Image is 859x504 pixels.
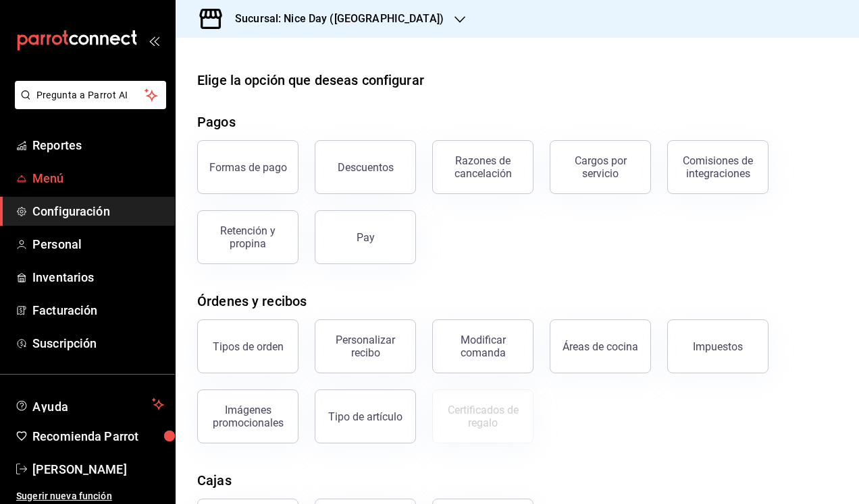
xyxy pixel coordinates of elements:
button: Retención y propina [197,210,298,264]
div: Descuentos [338,161,394,174]
button: Razones de cancelación [432,140,533,194]
button: Descuentos [315,140,416,194]
div: Pay [357,231,375,244]
button: Certificados de regalo [432,389,533,443]
span: Suscripción [32,334,164,352]
span: [PERSON_NAME] [32,460,164,478]
button: Tipo de artículo [315,389,416,443]
div: Cargos por servicio [558,154,642,180]
div: Personalizar recibo [323,334,407,359]
button: Tipos de orden [197,319,298,373]
span: Inventarios [32,268,164,286]
div: Razones de cancelación [441,154,525,180]
div: Modificar comanda [441,334,525,359]
div: Tipo de artículo [328,410,402,423]
div: Comisiones de integraciones [676,154,760,180]
span: Facturación [32,301,164,319]
span: Reportes [32,136,164,154]
button: Comisiones de integraciones [667,140,769,194]
div: Elige la opción que deseas configurar [197,70,424,90]
button: Impuestos [667,319,769,373]
div: Tipos de orden [213,340,284,353]
a: Pregunta a Parrot AI [9,98,166,112]
span: Pregunta a Parrot AI [36,88,145,102]
h3: Sucursal: Nice Day ([GEOGRAPHIC_DATA]) [224,11,444,27]
div: Retención y propina [206,224,290,250]
span: Recomienda Parrot [32,427,164,445]
div: Imágenes promocionales [206,404,290,429]
div: Impuestos [693,340,743,353]
button: Modificar comanda [432,319,533,373]
div: Formas de pago [209,161,287,174]
div: Pagos [197,112,236,132]
button: Áreas de cocina [550,319,651,373]
div: Cajas [197,470,232,491]
div: Áreas de cocina [563,340,638,353]
div: Órdenes y recibos [197,291,307,311]
div: Certificados de regalo [441,404,525,429]
button: Personalizar recibo [315,319,416,373]
span: Ayuda [32,396,147,412]
button: Pregunta a Parrot AI [15,81,166,109]
span: Personal [32,235,164,253]
span: Sugerir nueva función [16,489,164,503]
button: open_drawer_menu [149,35,159,46]
button: Formas de pago [197,140,298,194]
button: Cargos por servicio [550,140,651,194]
button: Pay [315,210,416,264]
span: Menú [32,169,164,187]
span: Configuración [32,202,164,220]
button: Imágenes promocionales [197,389,298,443]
